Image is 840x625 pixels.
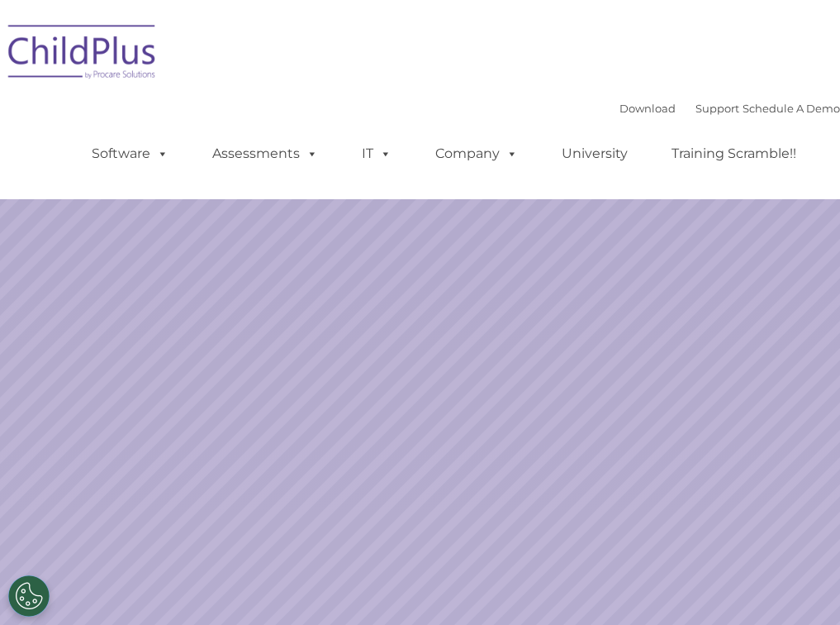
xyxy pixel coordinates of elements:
a: Support [695,102,739,115]
a: Download [619,102,676,115]
a: Training Scramble!! [655,137,813,170]
font: | [619,102,840,115]
a: Schedule A Demo [743,102,840,115]
a: IT [345,137,408,170]
a: Company [419,137,534,170]
button: Cookies Settings [8,575,50,617]
a: Assessments [196,137,335,170]
a: Software [75,137,185,170]
a: University [545,137,644,170]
